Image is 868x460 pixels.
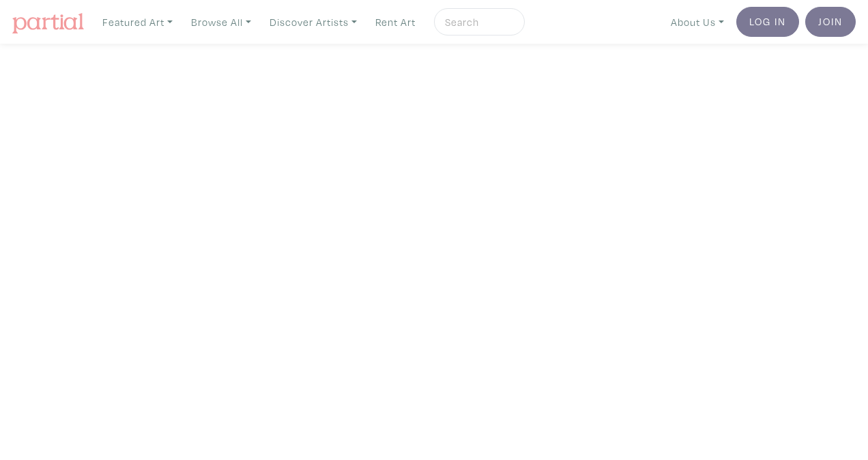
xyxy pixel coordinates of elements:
a: Browse All [185,8,257,36]
a: About Us [665,8,730,36]
a: Featured Art [96,8,179,36]
a: Join [805,7,856,37]
a: Rent Art [369,8,422,36]
a: Log In [736,7,799,37]
input: Search [444,14,512,31]
a: Discover Artists [263,8,363,36]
